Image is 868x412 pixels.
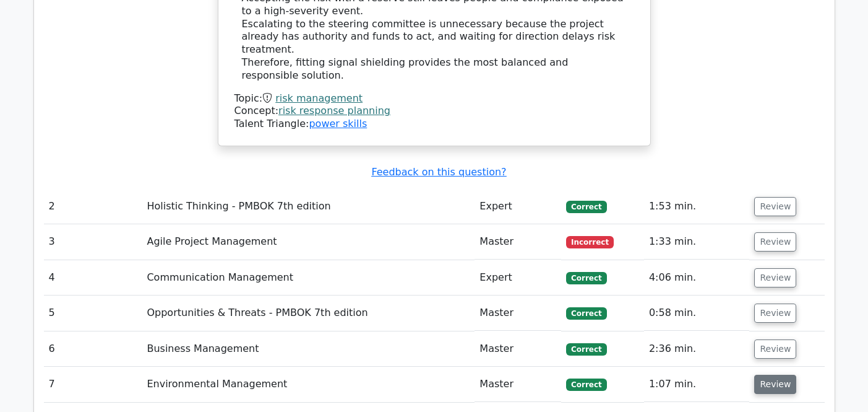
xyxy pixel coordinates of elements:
[44,189,142,224] td: 2
[142,296,475,331] td: Opportunities & Threats - PMBOK 7th edition
[475,367,561,402] td: Master
[475,189,561,224] td: Expert
[566,272,606,284] span: Correct
[309,118,367,129] a: power skills
[754,375,796,394] button: Review
[644,296,750,331] td: 0:58 min.
[44,296,142,331] td: 5
[475,296,561,331] td: Master
[142,189,475,224] td: Holistic Thinking - PMBOK 7th edition
[142,224,475,260] td: Agile Project Management
[566,343,606,356] span: Correct
[644,189,750,224] td: 1:53 min.
[475,224,561,260] td: Master
[278,105,390,116] a: risk response planning
[234,92,634,105] div: Topic:
[566,201,606,213] span: Correct
[371,166,506,178] a: Feedback on this question?
[644,331,750,367] td: 2:36 min.
[142,260,475,296] td: Communication Management
[275,92,363,104] a: risk management
[44,260,142,296] td: 4
[754,232,796,252] button: Review
[234,105,634,118] div: Concept:
[644,367,750,402] td: 1:07 min.
[475,331,561,367] td: Master
[142,331,475,367] td: Business Management
[754,340,796,359] button: Review
[44,331,142,367] td: 6
[566,307,606,320] span: Correct
[44,367,142,402] td: 7
[754,304,796,323] button: Review
[644,224,750,260] td: 1:33 min.
[566,236,614,248] span: Incorrect
[234,92,634,131] div: Talent Triangle:
[44,224,142,260] td: 3
[644,260,750,296] td: 4:06 min.
[142,367,475,402] td: Environmental Management
[754,197,796,216] button: Review
[754,268,796,287] button: Review
[566,379,606,391] span: Correct
[475,260,561,296] td: Expert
